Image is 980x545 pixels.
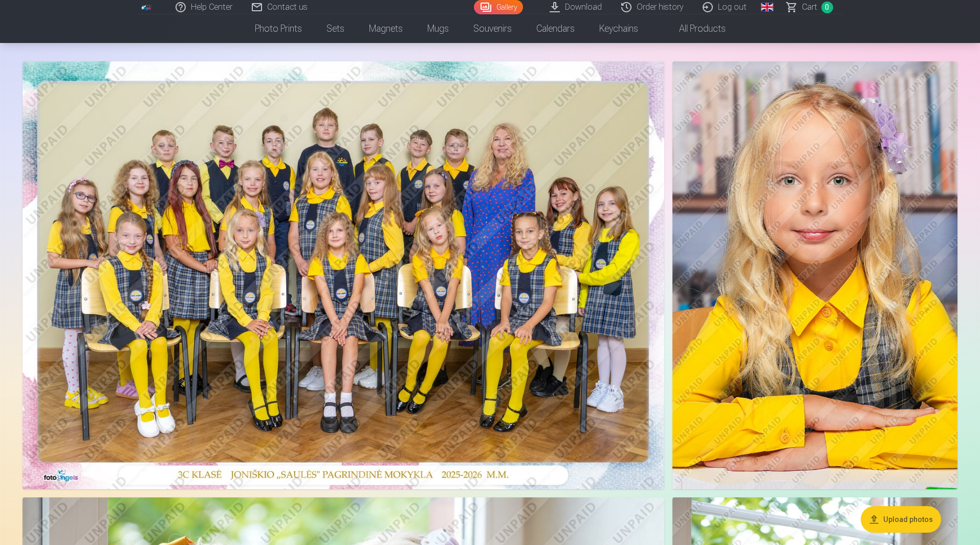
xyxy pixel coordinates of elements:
a: Mugs [415,14,461,43]
a: Photo prints [243,14,314,43]
a: Magnets [357,14,415,43]
button: Upload photos [861,506,941,533]
span: 0 [821,2,833,13]
img: /fa2 [141,4,153,10]
a: Keychains [587,14,650,43]
a: Sets [314,14,357,43]
a: Calendars [524,14,587,43]
a: Souvenirs [461,14,524,43]
a: All products [650,14,738,43]
span: Сart [802,1,817,13]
